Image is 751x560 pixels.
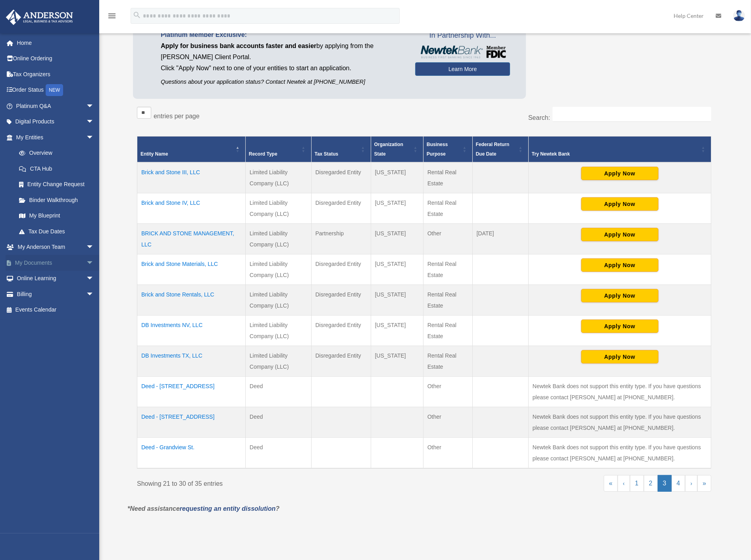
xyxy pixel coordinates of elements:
[581,350,659,364] button: Apply Now
[604,475,618,492] a: First
[6,302,106,318] a: Events Calendar
[107,11,117,21] i: menu
[11,161,102,177] a: CTA Hub
[6,98,106,114] a: Platinum Q&Aarrow_drop_down
[154,113,200,119] label: entries per page
[11,145,98,161] a: Overview
[371,223,423,254] td: [US_STATE]
[6,82,106,98] a: Order StatusNEW
[581,258,659,272] button: Apply Now
[86,129,102,146] span: arrow_drop_down
[311,315,371,346] td: Disregarded Entity
[137,437,246,468] td: Deed - Grandview St.
[311,254,371,285] td: Disregarded Entity
[86,98,102,114] span: arrow_drop_down
[137,223,246,254] td: BRICK AND STONE MANAGEMENT, LLC
[685,475,697,492] a: Next
[245,254,311,285] td: Limited Liability Company (LLC)
[311,223,371,254] td: Partnership
[476,142,510,157] span: Federal Return Due Date
[315,151,339,157] span: Tax Status
[423,437,472,468] td: Other
[371,136,423,162] th: Organization State: Activate to sort
[11,223,102,239] a: Tax Due Dates
[532,149,699,159] div: Try Newtek Bank
[415,62,510,76] a: Learn More
[419,46,506,58] img: NewtekBankLogoSM.png
[137,315,246,346] td: DB Investments NV, LLC
[423,136,472,162] th: Business Purpose: Activate to sort
[245,285,311,315] td: Limited Liability Company (LLC)
[423,346,472,376] td: Rental Real Estate
[161,63,403,74] p: Click "Apply Now" next to one of your entities to start an application.
[245,346,311,376] td: Limited Liability Company (LLC)
[697,475,711,492] a: Last
[137,162,246,193] td: Brick and Stone III, LLC
[371,285,423,315] td: [US_STATE]
[137,475,418,489] div: Showing 21 to 30 of 35 entries
[528,407,711,437] td: Newtek Bank does not support this entity type. If you have questions please contact [PERSON_NAME]...
[86,271,102,287] span: arrow_drop_down
[581,228,659,241] button: Apply Now
[528,114,550,121] label: Search:
[6,51,106,67] a: Online Ordering
[371,162,423,193] td: [US_STATE]
[423,285,472,315] td: Rental Real Estate
[423,193,472,223] td: Rental Real Estate
[581,289,659,302] button: Apply Now
[423,376,472,407] td: Other
[658,475,672,492] a: 3
[161,40,403,63] p: by applying from the [PERSON_NAME] Client Portal.
[137,285,246,315] td: Brick and Stone Rentals, LLC
[528,136,711,162] th: Try Newtek Bank : Activate to sort
[161,42,316,49] span: Apply for business bank accounts faster and easier
[245,315,311,346] td: Limited Liability Company (LLC)
[46,84,63,96] div: NEW
[249,151,277,157] span: Record Type
[245,193,311,223] td: Limited Liability Company (LLC)
[161,29,403,40] p: Platinum Member Exclusive:
[427,142,448,157] span: Business Purpose
[245,136,311,162] th: Record Type: Activate to sort
[86,286,102,302] span: arrow_drop_down
[371,346,423,376] td: [US_STATE]
[133,11,141,19] i: search
[6,114,106,130] a: Digital Productsarrow_drop_down
[374,142,403,157] span: Organization State
[86,114,102,130] span: arrow_drop_down
[618,475,630,492] a: Previous
[6,35,106,51] a: Home
[528,437,711,468] td: Newtek Bank does not support this entity type. If you have questions please contact [PERSON_NAME]...
[245,376,311,407] td: Deed
[630,475,644,492] a: 1
[4,10,75,25] img: Anderson Advisors Platinum Portal
[644,475,658,492] a: 2
[137,193,246,223] td: Brick and Stone IV, LLC
[423,254,472,285] td: Rental Real Estate
[581,197,659,211] button: Apply Now
[11,177,102,192] a: Entity Change Request
[137,407,246,437] td: Deed - [STREET_ADDRESS]
[245,162,311,193] td: Limited Liability Company (LLC)
[86,239,102,256] span: arrow_drop_down
[672,475,686,492] a: 4
[245,407,311,437] td: Deed
[137,136,246,162] th: Entity Name: Activate to invert sorting
[311,162,371,193] td: Disregarded Entity
[581,319,659,333] button: Apply Now
[423,162,472,193] td: Rental Real Estate
[11,208,102,224] a: My Blueprint
[733,10,745,21] img: User Pic
[6,255,106,271] a: My Documentsarrow_drop_down
[371,193,423,223] td: [US_STATE]
[581,167,659,180] button: Apply Now
[311,285,371,315] td: Disregarded Entity
[86,255,102,271] span: arrow_drop_down
[472,223,528,254] td: [DATE]
[423,315,472,346] td: Rental Real Estate
[371,315,423,346] td: [US_STATE]
[6,129,102,145] a: My Entitiesarrow_drop_down
[472,136,528,162] th: Federal Return Due Date: Activate to sort
[528,376,711,407] td: Newtek Bank does not support this entity type. If you have questions please contact [PERSON_NAME]...
[6,271,106,287] a: Online Learningarrow_drop_down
